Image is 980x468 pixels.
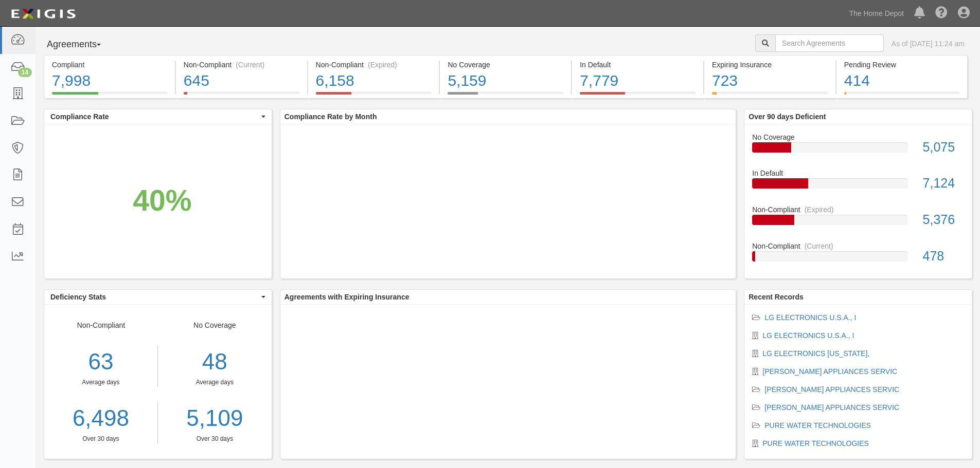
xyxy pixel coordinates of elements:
div: Non-Compliant [744,241,972,251]
span: Deficiency Stats [50,292,259,302]
i: Help Center - Complianz [935,7,948,20]
div: Average days [166,378,264,387]
div: 6,158 [316,70,432,92]
div: Compliant [52,60,167,70]
a: [PERSON_NAME] APPLIANCES SERVIC [762,367,897,376]
b: Compliance Rate by Month [284,113,377,121]
div: No Coverage [744,132,972,142]
b: Recent Records [749,293,804,301]
a: In Default7,124 [752,168,964,204]
div: 723 [712,70,828,92]
b: Agreements with Expiring Insurance [284,293,409,301]
div: 40% [133,180,191,222]
div: 5,075 [915,138,972,157]
input: Search Agreements [775,34,884,52]
div: Average days [44,378,157,387]
div: Non-Compliant [744,204,972,215]
div: 5,159 [448,70,563,92]
a: [PERSON_NAME] APPLIANCES SERVIC [764,385,899,394]
a: The Home Depot [844,3,909,24]
div: Over 30 days [166,435,264,443]
a: Compliant7,998 [44,92,175,100]
div: Over 30 days [44,435,157,443]
button: Compliance Rate [44,109,272,124]
a: No Coverage5,159 [440,92,571,100]
div: 478 [915,247,972,266]
img: logo-5460c22ac91f19d4615b14bd174203de0afe785f0fc80cf4dbbc73dc1793850b.png [8,5,79,23]
a: Pending Review414 [836,92,968,100]
a: Non-Compliant(Current)478 [752,241,964,270]
div: As of [DATE] 11:24 am [892,39,965,49]
div: 5,376 [915,211,972,229]
div: (Current) [236,60,264,70]
div: Non-Compliant (Expired) [316,60,432,70]
b: Over 90 days Deficient [749,113,826,121]
a: Expiring Insurance723 [704,92,835,100]
div: In Default [744,168,972,178]
a: PURE WATER TECHNOLOGIES [762,439,869,447]
div: (Expired) [368,60,397,70]
div: Non-Compliant (Current) [184,60,299,70]
span: Compliance Rate [50,111,259,122]
div: 645 [184,70,299,92]
div: 48 [166,346,264,378]
a: LG ELECTRONICS [US_STATE], [762,349,869,358]
button: Deficiency Stats [44,290,272,304]
div: (Current) [805,241,833,251]
div: 63 [44,346,157,378]
a: No Coverage5,075 [752,132,964,169]
div: 7,998 [52,70,167,92]
a: Non-Compliant(Expired)6,158 [308,92,439,100]
a: Non-Compliant(Expired)5,376 [752,204,964,241]
div: In Default [580,60,696,70]
a: PURE WATER TECHNOLOGIES [764,421,871,429]
div: Non-Compliant [44,320,158,443]
div: No Coverage [448,60,563,70]
a: [PERSON_NAME] APPLIANCES SERVIC [764,403,899,411]
div: 7,779 [580,70,696,92]
a: 5,109 [166,402,264,435]
div: Expiring Insurance [712,60,828,70]
a: 6,498 [44,402,157,435]
div: No Coverage [158,320,272,443]
a: In Default7,779 [572,92,703,100]
div: 414 [844,70,959,92]
a: Non-Compliant(Current)645 [176,92,307,100]
div: Pending Review [844,60,959,70]
a: LG ELECTRONICS U.S.A., I [762,331,854,340]
div: 7,124 [915,174,972,193]
button: Agreements [44,34,121,55]
a: LG ELECTRONICS U.S.A., I [764,313,856,322]
div: (Expired) [805,204,834,215]
div: 14 [18,68,32,77]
